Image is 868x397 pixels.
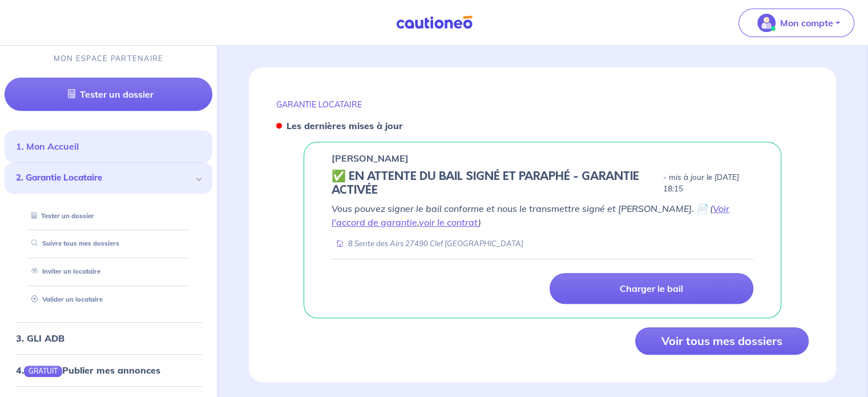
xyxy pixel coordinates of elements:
p: Mon compte [780,16,833,30]
p: GARANTIE LOCATAIRE [276,99,809,110]
a: Tester un dossier [27,212,94,220]
a: Charger le bail [550,273,753,304]
div: 2. Garantie Locataire [5,163,212,194]
p: - mis à jour le [DATE] 18:15 [663,172,753,195]
div: 8 Sente des Airs 27490 Clef [GEOGRAPHIC_DATA] [332,238,523,249]
a: Tester un dossier [5,78,212,111]
h5: ✅️️️ EN ATTENTE DU BAIL SIGNÉ ET PARAPHÉ - GARANTIE ACTIVÉE [332,170,659,197]
a: Suivre tous mes dossiers [27,240,119,248]
a: 4.GRATUITPublier mes annonces [16,364,160,376]
div: Valider un locataire [18,291,199,310]
p: [PERSON_NAME] [332,151,409,165]
a: Inviter un locataire [27,268,100,276]
div: state: CONTRACT-SIGNED, Context: FINISHED,IS-GL-CAUTION [332,170,753,197]
button: illu_account_valid_menu.svgMon compte [738,9,854,37]
img: Cautioneo [391,15,477,30]
div: Inviter un locataire [18,263,199,282]
div: 1. Mon Accueil [5,135,212,158]
a: 1. Mon Accueil [16,141,79,153]
span: 2. Garantie Locataire [16,172,192,185]
p: Charger le bail [620,283,683,294]
button: Voir tous mes dossiers [635,327,809,355]
div: 3. GLI ADB [5,327,212,350]
img: illu_account_valid_menu.svg [757,14,776,32]
em: Vous pouvez signer le bail conforme et nous le transmettre signé et [PERSON_NAME]. 📄 ( , ) [332,203,729,228]
a: voir le contrat [419,216,478,228]
div: Tester un dossier [18,207,199,226]
div: Suivre tous mes dossiers [18,235,199,254]
p: MON ESPACE PARTENAIRE [54,54,164,65]
strong: Les dernières mises à jour [286,120,403,131]
div: 4.GRATUITPublier mes annonces [5,359,212,382]
a: Valider un locataire [27,296,103,304]
a: 3. GLI ADB [16,332,64,344]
